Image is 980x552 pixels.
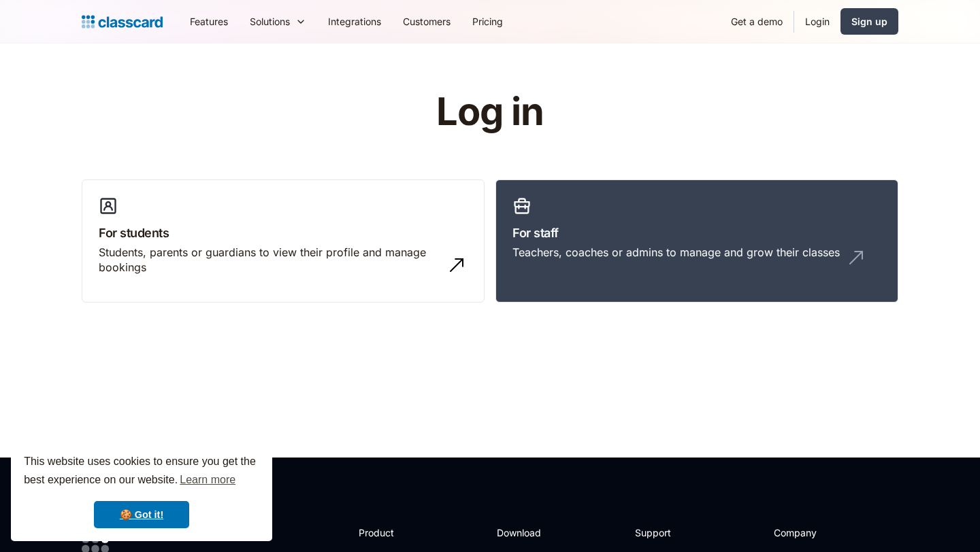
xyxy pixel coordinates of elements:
[82,12,163,31] a: home
[179,6,239,37] a: Features
[840,8,898,35] a: Sign up
[317,6,392,37] a: Integrations
[11,441,272,541] div: cookieconsent
[851,14,887,29] div: Sign up
[512,224,881,242] h3: For staff
[239,6,317,37] div: Solutions
[178,470,238,490] a: learn more about cookies
[274,91,706,133] h1: Log in
[512,245,840,260] div: Teachers, coaches or admins to manage and grow their classes
[392,6,461,37] a: Customers
[720,6,794,37] a: Get a demo
[99,224,468,242] h3: For students
[497,525,553,540] h2: Download
[359,525,431,540] h2: Product
[774,525,864,540] h2: Company
[82,179,485,303] a: For studentsStudents, parents or guardians to view their profile and manage bookings
[24,453,259,490] span: This website uses cookies to ensure you get the best experience on our website.
[794,6,840,37] a: Login
[461,6,514,37] a: Pricing
[99,245,440,275] div: Students, parents or guardians to view their profile and manage bookings
[250,14,290,29] div: Solutions
[94,501,189,528] a: dismiss cookie message
[635,525,690,540] h2: Support
[495,179,898,303] a: For staffTeachers, coaches or admins to manage and grow their classes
